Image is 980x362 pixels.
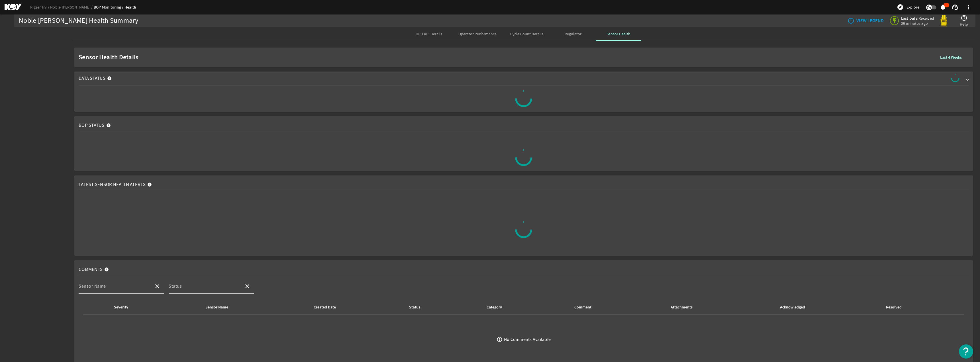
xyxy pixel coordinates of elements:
mat-icon: help_outline [961,15,967,21]
div: No Comments Available [504,337,551,342]
div: Created Date [314,304,336,310]
span: Latest Sensor Health Alerts [79,182,146,187]
span: Comments [79,267,103,272]
div: Data Status [74,85,973,112]
div: Sensor Name [205,304,228,310]
div: Resolved [856,304,936,310]
button: more_vert [962,0,975,14]
span: Help [960,21,968,27]
mat-label: Status [169,283,182,289]
div: Category [457,304,536,310]
a: Health [124,5,136,10]
div: Resolved [886,304,902,310]
div: Status [409,304,420,310]
div: Status [384,304,450,310]
span: 29 minutes ago [901,21,934,26]
div: Acknowledged [780,304,805,310]
span: Regulator [565,32,581,36]
a: BOP Monitoring [94,5,124,10]
mat-icon: close [154,283,161,290]
div: Comment [543,304,627,310]
div: Acknowledged [740,304,849,310]
mat-icon: explore [897,4,904,11]
span: Operator Performance [458,32,497,36]
b: VIEW LEGEND [856,18,884,24]
a: Noble [PERSON_NAME] [50,5,94,10]
div: Severity [114,304,128,310]
span: Cycle Count Details [510,32,543,36]
a: Rigsentry [30,5,50,10]
div: Comment [574,304,591,310]
span: Last Data Received [901,16,934,21]
div: Attachments [634,304,733,310]
img: Yellowpod.svg [938,15,950,26]
mat-expansion-panel-header: Data Status [74,71,973,85]
span: HPU KPI Details [416,32,442,36]
span: Sensor Health Details [79,54,933,60]
mat-icon: support_agent [952,4,958,11]
div: Created Date [277,304,377,310]
span: BOP Status [79,122,105,128]
span: Explore [906,4,919,10]
mat-panel-title: Data Status [79,74,114,83]
mat-icon: close [244,283,251,290]
button: Open Resource Center [959,344,973,359]
mat-icon: notifications [940,4,946,11]
div: Attachments [671,304,693,310]
div: Severity [85,304,161,310]
mat-label: Sensor Name [79,283,106,289]
button: VIEW LEGEND [845,16,886,26]
div: Noble [PERSON_NAME] Health Summary [19,18,138,24]
mat-icon: error_outline [497,336,503,342]
span: Sensor Health [607,32,630,36]
b: Last 4 Weeks [940,55,962,60]
div: Sensor Name [168,304,270,310]
button: Last 4 Weeks [936,52,966,62]
div: Category [487,304,502,310]
button: Explore [895,3,922,12]
mat-icon: info_outline [848,17,852,24]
